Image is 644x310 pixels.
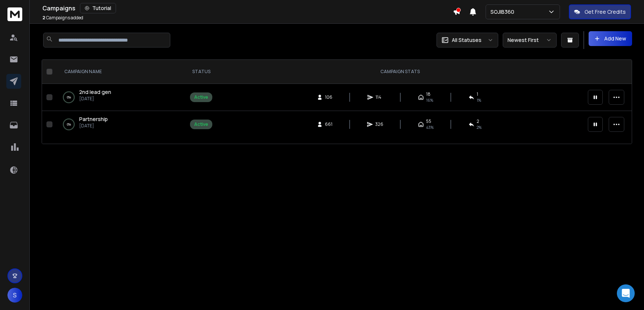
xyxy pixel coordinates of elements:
td: 0%Partnership[DATE] [55,111,186,138]
span: 1 [477,91,478,97]
div: Campaigns [42,3,453,13]
p: 0 % [67,94,71,101]
span: 16 % [426,97,433,103]
span: 2 [42,14,45,21]
a: Partnership [79,115,108,123]
button: S [7,288,22,303]
p: 0 % [67,121,71,128]
p: Get Free Credits [585,8,626,16]
span: 106 [325,94,332,100]
span: 55 [426,118,431,124]
span: 43 % [426,124,434,130]
div: Active [194,121,208,127]
th: CAMPAIGN NAME [55,60,186,84]
p: Campaigns added [42,15,83,21]
span: Partnership [79,115,108,123]
span: 18 [426,91,431,97]
th: CAMPAIGN STATS [217,60,583,84]
div: Open Intercom Messenger [617,284,635,302]
button: Tutorial [80,3,116,13]
p: SOJIB360 [490,8,517,16]
a: 2nd lead gen [79,88,111,96]
td: 0%2nd lead gen[DATE] [55,84,186,111]
span: 661 [325,121,332,127]
span: 326 [375,121,383,127]
span: 2 % [477,124,482,130]
span: 2nd lead gen [79,88,111,95]
span: 2 [477,118,479,124]
span: 1 % [477,97,481,103]
button: Newest First [503,33,557,48]
div: Active [194,94,208,100]
p: All Statuses [452,36,482,44]
p: [DATE] [79,123,108,129]
th: STATUS [186,60,217,84]
span: 114 [376,94,383,100]
p: [DATE] [79,96,111,102]
button: Add New [589,31,632,46]
button: Get Free Credits [569,4,631,19]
